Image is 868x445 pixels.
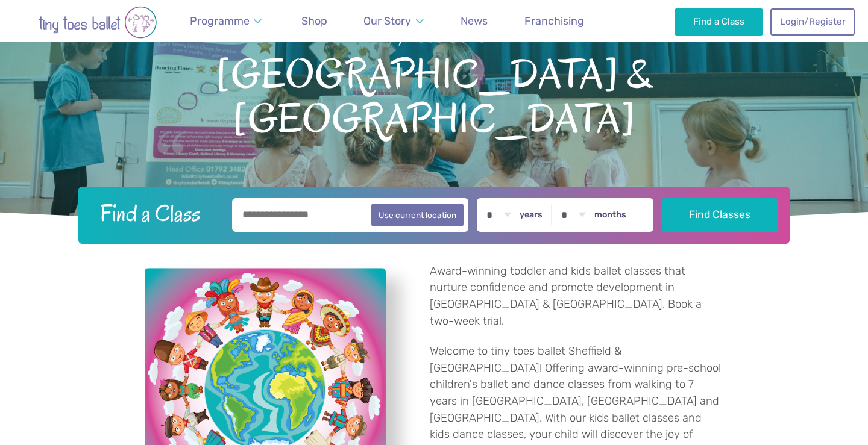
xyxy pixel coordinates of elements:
[301,14,327,27] span: Shop
[190,14,250,27] span: Programme
[184,8,268,35] a: Programme
[90,198,224,228] h2: Find a Class
[430,263,723,329] p: Award-winning toddler and kids ballet classes that nurture confidence and promote development in ...
[524,14,584,27] span: Franchising
[455,8,493,35] a: News
[519,8,590,35] a: Franchising
[662,198,778,232] button: Find Classes
[363,14,411,27] span: Our Story
[594,210,626,220] label: months
[13,6,182,39] img: tiny toes ballet
[770,8,855,35] a: Login/Register
[371,204,464,226] button: Use current location
[21,48,847,142] span: [GEOGRAPHIC_DATA] & [GEOGRAPHIC_DATA]
[296,8,333,35] a: Shop
[461,14,488,27] span: News
[358,8,429,35] a: Our Story
[675,8,763,35] a: Find a Class
[520,210,542,220] label: years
